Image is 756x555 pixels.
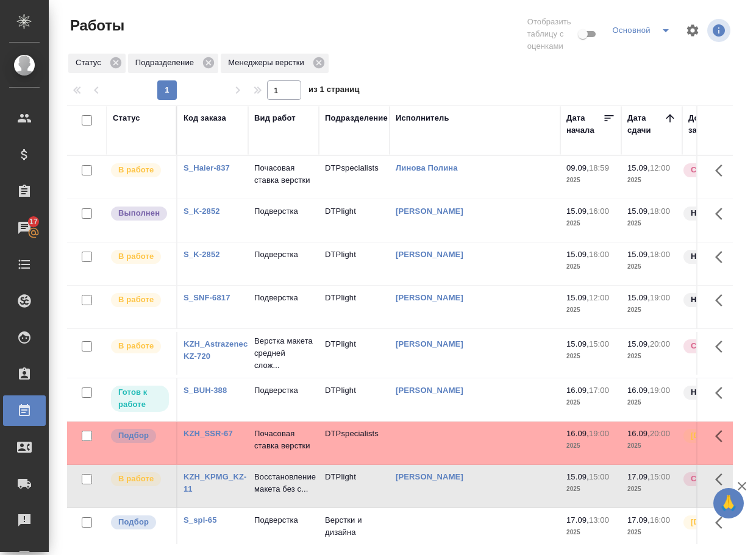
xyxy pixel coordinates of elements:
button: Здесь прячутся важные кнопки [708,422,737,451]
p: 2025 [627,526,676,539]
td: DTPlight [319,286,390,328]
a: S_K-2852 [184,250,220,259]
p: 15.09, [627,207,650,216]
a: [PERSON_NAME] [396,250,463,259]
td: DTPspecialists [319,422,390,464]
p: Подразделение [135,57,198,69]
td: DTPlight [319,242,390,285]
div: Вид работ [254,112,296,124]
p: Срочный [691,473,727,485]
div: Доп. статус заказа [688,112,752,136]
p: 16:00 [589,207,609,216]
div: Подразделение [325,112,388,124]
div: Исполнитель выполняет работу [110,338,170,355]
a: [PERSON_NAME] [396,386,463,395]
p: 15.09, [627,250,650,259]
td: DTPlight [319,465,390,507]
p: 15.09, [566,250,589,259]
p: 2025 [566,440,615,452]
button: Здесь прячутся важные кнопки [708,378,737,408]
p: Подверстка [254,514,313,526]
button: Здесь прячутся важные кнопки [708,199,737,228]
span: 🙏 [718,490,739,516]
p: 2025 [566,483,615,495]
p: 16.09, [566,429,589,438]
p: 16:00 [589,250,609,259]
p: 2025 [627,350,676,362]
p: В работе [118,250,154,263]
div: Дата сдачи [627,112,664,136]
div: Статус [113,112,140,124]
p: Срочный [691,164,727,176]
a: S_BUH-388 [184,386,227,395]
p: [DEMOGRAPHIC_DATA] [691,430,752,442]
p: 20:00 [650,429,670,438]
a: S_K-2852 [184,207,220,216]
div: Код заказа [184,112,226,124]
p: 12:00 [650,163,670,172]
p: Статус [76,57,105,69]
a: [PERSON_NAME] [396,207,463,216]
span: Посмотреть информацию [707,19,733,42]
p: Подбор [118,430,149,442]
p: 2025 [566,261,615,273]
a: [PERSON_NAME] [396,339,463,348]
button: Здесь прячутся важные кнопки [708,156,737,185]
div: Подразделение [128,54,218,73]
p: Подбор [118,516,149,528]
a: KZH_Astrazeneca-KZ-720 [184,339,255,361]
p: [DEMOGRAPHIC_DATA] [691,516,752,528]
a: Линова Полина [396,163,458,172]
p: Готов к работе [118,386,162,411]
p: 15.09, [627,339,650,348]
p: Нормальный [691,250,743,263]
p: Почасовая ставка верстки [254,428,313,452]
p: 2025 [627,304,676,316]
p: 2025 [566,217,615,230]
p: 16.09, [627,386,650,395]
a: KZH_SSR-67 [184,429,233,438]
a: S_spl-65 [184,515,217,525]
p: 15.09, [566,293,589,302]
p: 2025 [566,526,615,539]
p: 18:00 [650,250,670,259]
p: В работе [118,473,154,485]
p: В работе [118,340,154,352]
p: 18:00 [650,207,670,216]
p: 2025 [566,304,615,316]
a: [PERSON_NAME] [396,472,463,481]
div: Исполнитель завершил работу [110,205,170,222]
p: Срочный [691,340,727,352]
p: Нормальный [691,386,743,398]
button: Здесь прячутся важные кнопки [708,508,737,537]
span: Настроить таблицу [678,16,707,45]
p: Восстановление макета без с... [254,471,313,495]
p: 17.09, [627,472,650,481]
p: 18:59 [589,163,609,172]
p: Нормальный [691,294,743,306]
p: Почасовая ставка верстки [254,162,313,186]
p: 19:00 [589,429,609,438]
td: Верстки и дизайна [319,508,390,551]
p: 2025 [627,397,676,409]
p: Подверстка [254,249,313,261]
div: Исполнитель выполняет работу [110,162,170,179]
p: 2025 [627,217,676,230]
p: 2025 [627,483,676,495]
p: 20:00 [650,339,670,348]
p: 16.09, [566,386,589,395]
a: KZH_KPMG_KZ-11 [184,472,247,493]
div: Менеджеры верстки [221,54,329,73]
p: 2025 [627,174,676,186]
p: Менеджеры верстки [228,57,308,69]
p: Подверстка [254,205,313,217]
div: Исполнитель выполняет работу [110,249,170,265]
span: 17 [22,216,45,228]
p: 19:00 [650,293,670,302]
span: из 1 страниц [308,82,360,100]
p: 17.09, [627,515,650,525]
p: 15:00 [589,339,609,348]
div: Исполнитель [396,112,449,124]
p: 2025 [566,174,615,186]
div: Исполнитель выполняет работу [110,471,170,487]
